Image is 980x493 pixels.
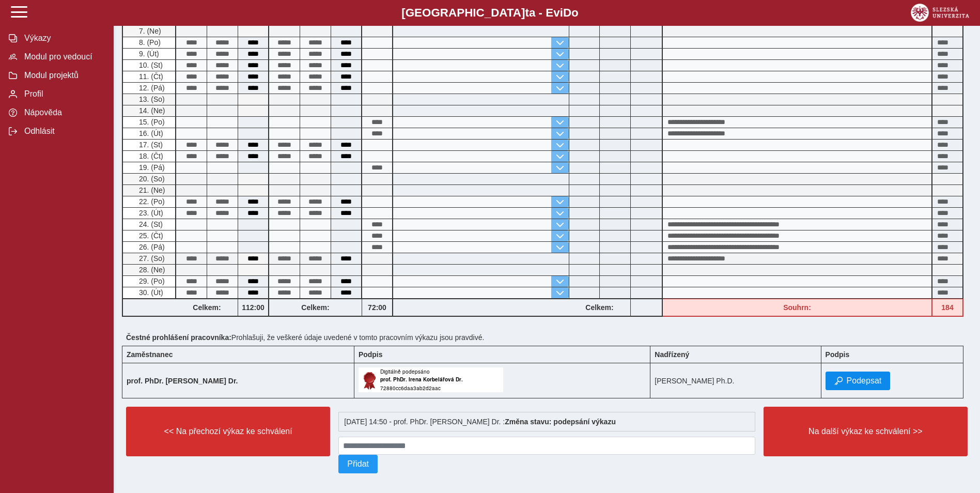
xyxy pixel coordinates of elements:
div: Fond pracovní doby (176 h) a součet hodin (184 h) se neshodují! [932,299,963,317]
b: Souhrn: [783,303,811,312]
span: 21. (Ne) [137,186,165,194]
span: 10. (St) [137,61,163,69]
div: [DATE] 14:50 - prof. PhDr. [PERSON_NAME] Dr. : [338,412,755,432]
span: 16. (Út) [137,129,163,137]
b: Celkem: [269,303,362,312]
b: Podpis [826,350,850,359]
span: 13. (So) [137,95,165,103]
span: 26. (Pá) [137,243,165,251]
span: 23. (Út) [137,209,163,217]
span: 24. (St) [137,220,163,228]
button: Přidat [338,455,378,473]
span: 18. (Čt) [137,152,163,160]
b: Celkem: [176,303,238,312]
b: 184 [932,303,962,312]
span: o [571,6,579,19]
span: 15. (Po) [137,118,165,126]
span: 28. (Ne) [137,266,165,274]
b: Nadřízený [655,350,689,359]
span: 12. (Pá) [137,84,165,92]
span: 20. (So) [137,175,165,183]
div: Fond pracovní doby (176 h) a součet hodin (184 h) se neshodují! [663,299,932,317]
span: 25. (Čt) [137,232,163,240]
b: prof. PhDr. [PERSON_NAME] Dr. [127,377,238,385]
span: Modul pro vedoucí [21,52,105,61]
b: 112:00 [238,303,268,312]
b: Změna stavu: podepsání výkazu [505,418,616,426]
span: 17. (St) [137,141,163,149]
div: Prohlašuji, že veškeré údaje uvedené v tomto pracovním výkazu jsou pravdivé. [122,329,972,346]
span: Přidat [347,459,369,469]
b: [GEOGRAPHIC_DATA] a - Evi [31,6,949,20]
span: 30. (Út) [137,288,163,297]
span: t [525,6,528,19]
b: 72:00 [362,303,392,312]
span: 7. (Ne) [137,27,161,35]
span: Na další výkaz ke schválení >> [772,427,959,436]
img: logo_web_su.png [911,4,969,22]
img: Digitálně podepsáno uživatelem [359,367,503,392]
span: 29. (Po) [137,277,165,285]
span: 14. (Ne) [137,106,165,115]
button: << Na přechozí výkaz ke schválení [126,407,330,456]
span: Podepsat [847,376,882,386]
span: D [563,6,571,19]
span: Modul projektů [21,71,105,80]
span: << Na přechozí výkaz ke schválení [135,427,321,436]
b: Celkem: [569,303,630,312]
b: Čestné prohlášení pracovníka: [126,333,231,342]
span: Odhlásit [21,127,105,136]
span: Profil [21,89,105,99]
b: Zaměstnanec [127,350,173,359]
b: Podpis [359,350,383,359]
span: 27. (So) [137,254,165,263]
span: 9. (Út) [137,50,159,58]
span: 19. (Pá) [137,163,165,172]
span: 22. (Po) [137,197,165,206]
span: Nápověda [21,108,105,117]
button: Na další výkaz ke schválení >> [764,407,968,456]
span: Výkazy [21,34,105,43]
span: 8. (Po) [137,38,161,47]
td: [PERSON_NAME] Ph.D. [650,363,821,398]
div: Odpracovaná doba v sobotu nebo v neděli. [122,253,176,265]
span: 11. (Čt) [137,72,163,81]
button: Podepsat [826,372,891,390]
